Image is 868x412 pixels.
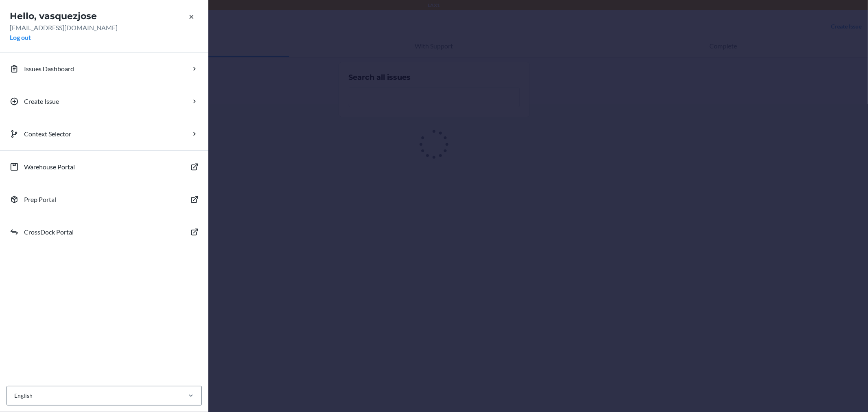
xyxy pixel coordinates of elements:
[24,64,74,74] p: Issues Dashboard
[24,162,75,172] p: Warehouse Portal
[10,10,199,23] h2: Hello, vasquezjose
[24,227,74,237] p: CrossDock Portal
[10,33,31,42] button: Log out
[14,392,33,400] div: English
[10,23,199,33] p: [EMAIL_ADDRESS][DOMAIN_NAME]
[24,129,71,139] p: Context Selector
[24,96,59,106] p: Create Issue
[13,392,14,400] input: English
[24,195,56,204] p: Prep Portal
